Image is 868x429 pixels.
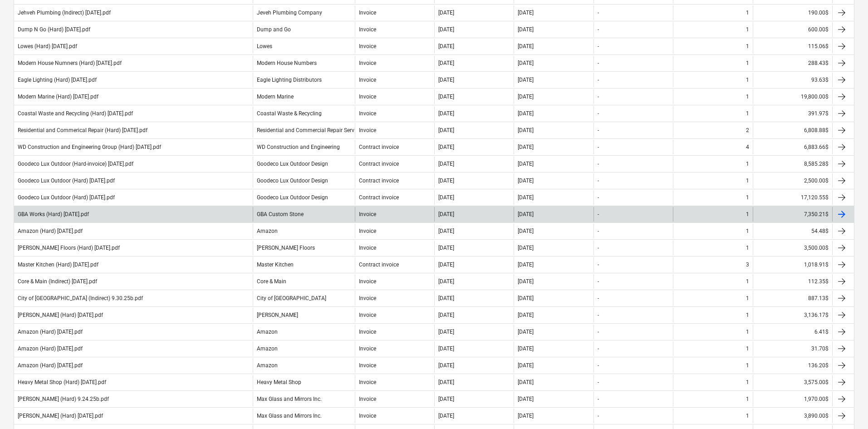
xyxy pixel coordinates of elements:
[753,173,832,188] div: 2,500.00$
[746,194,749,201] div: 1
[359,245,376,251] div: Invoice
[746,312,749,318] div: 1
[753,375,832,390] div: 3,575.00$
[438,194,454,201] div: [DATE]
[746,211,749,217] div: 1
[598,94,599,100] div: -
[518,228,534,234] div: [DATE]
[257,43,272,49] div: Lowes
[18,94,98,100] div: Modern Marine (Hard) [DATE].pdf
[598,228,599,234] div: -
[518,245,534,251] div: [DATE]
[598,261,599,268] div: -
[753,5,832,20] div: 190.00$
[746,245,749,251] div: 1
[753,308,832,322] div: 3,136.17$
[518,77,534,83] div: [DATE]
[598,396,599,402] div: -
[438,110,454,117] div: [DATE]
[359,312,376,318] div: Invoice
[18,43,77,49] div: Lowes (Hard) [DATE].pdf
[753,22,832,37] div: 600.00$
[257,261,294,268] div: Master Kitchen
[18,178,115,184] div: Goodeco Lux Outdoor (Hard) [DATE].pdf
[438,261,454,268] div: [DATE]
[438,178,454,184] div: [DATE]
[257,60,317,66] div: Modern House Numbers
[746,26,749,33] div: 1
[438,43,454,49] div: [DATE]
[598,413,599,419] div: -
[359,261,399,268] div: Contract invoice
[598,43,599,49] div: -
[257,396,322,402] div: Max Glass and Mirrors Inc.
[746,10,749,16] div: 1
[18,312,103,318] div: [PERSON_NAME] (Hard) [DATE].pdf
[518,10,534,16] div: [DATE]
[518,161,534,167] div: [DATE]
[257,26,291,33] div: Dump and Go
[18,396,109,402] div: [PERSON_NAME] (Hard) 9.24.25b.pdf
[518,396,534,402] div: [DATE]
[257,144,340,150] div: WD Construction and Engineering
[257,245,315,251] div: [PERSON_NAME] Floors
[18,245,120,251] div: [PERSON_NAME] Floors (Hard) [DATE].pdf
[359,295,376,301] div: Invoice
[753,274,832,289] div: 112.35$
[359,26,376,33] div: Invoice
[598,245,599,251] div: -
[746,60,749,66] div: 1
[598,60,599,66] div: -
[257,194,328,201] div: Goodeco Lux Outdoor Design
[18,10,111,16] div: Jehveh Plumbing (Indirect) [DATE].pdf
[257,127,361,133] div: Residential and Commercial Repair Service
[598,178,599,184] div: -
[518,329,534,335] div: [DATE]
[598,379,599,385] div: -
[438,295,454,301] div: [DATE]
[257,413,322,419] div: Max Glass and Mirrors Inc.
[823,385,868,429] iframe: Chat Widget
[257,295,326,301] div: City of [GEOGRAPHIC_DATA]
[438,228,454,234] div: [DATE]
[257,329,278,335] div: Amazon
[359,278,376,285] div: Invoice
[518,194,534,201] div: [DATE]
[257,94,294,100] div: Modern Marine
[753,157,832,171] div: 8,585.28$
[753,106,832,121] div: 391.97$
[257,10,322,16] div: Jeveh Plumbing Company
[257,345,278,352] div: Amazon
[359,110,376,117] div: Invoice
[438,26,454,33] div: [DATE]
[518,413,534,419] div: [DATE]
[518,312,534,318] div: [DATE]
[753,123,832,138] div: 6,808.88$
[518,60,534,66] div: [DATE]
[438,211,454,217] div: [DATE]
[257,379,301,385] div: Heavy Metal Shop
[257,77,322,83] div: Eagle Lighting Distributors
[438,278,454,285] div: [DATE]
[746,362,749,369] div: 1
[518,94,534,100] div: [DATE]
[359,144,399,150] div: Contract invoice
[598,211,599,217] div: -
[18,345,83,352] div: Amazon (Hard) [DATE].pdf
[257,312,298,318] div: [PERSON_NAME]
[746,228,749,234] div: 1
[518,295,534,301] div: [DATE]
[359,60,376,66] div: Invoice
[18,60,122,66] div: Modern House Numners (Hard) [DATE].pdf
[257,362,278,369] div: Amazon
[518,43,534,49] div: [DATE]
[359,413,376,419] div: Invoice
[598,312,599,318] div: -
[359,396,376,402] div: Invoice
[518,26,534,33] div: [DATE]
[753,341,832,356] div: 31.70$
[753,73,832,87] div: 93.63$
[753,257,832,272] div: 1,018.91$
[438,396,454,402] div: [DATE]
